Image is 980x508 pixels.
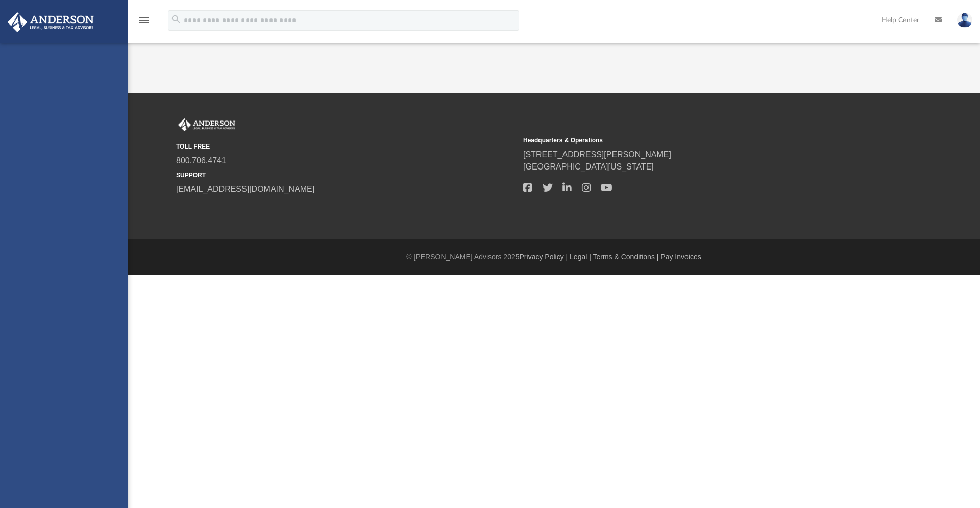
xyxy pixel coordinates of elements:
a: [STREET_ADDRESS][PERSON_NAME] [523,150,671,159]
i: menu [138,14,150,27]
a: Terms & Conditions | [593,253,659,261]
a: 800.706.4741 [176,156,226,165]
img: Anderson Advisors Platinum Portal [176,118,237,132]
img: User Pic [957,13,972,28]
div: © [PERSON_NAME] Advisors 2025 [128,252,980,262]
small: TOLL FREE [176,142,516,151]
a: [EMAIL_ADDRESS][DOMAIN_NAME] [176,185,314,193]
a: Legal | [570,253,591,261]
i: search [170,14,182,25]
small: Headquarters & Operations [523,136,863,145]
img: Anderson Advisors Platinum Portal [5,12,97,32]
a: Privacy Policy | [520,253,568,261]
small: SUPPORT [176,171,516,180]
a: [GEOGRAPHIC_DATA][US_STATE] [523,162,654,171]
a: Pay Invoices [660,253,701,261]
a: menu [138,19,150,27]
